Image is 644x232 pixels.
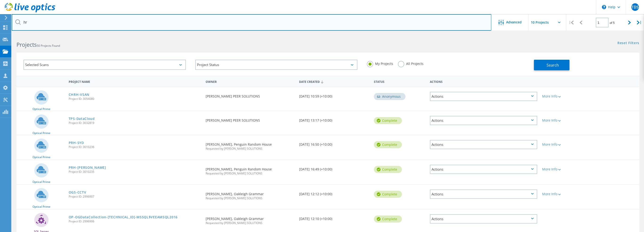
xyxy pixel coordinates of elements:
div: Actions [430,140,537,149]
span: Requested by [PERSON_NAME] SOLUTIONS [206,222,294,224]
a: OGS-CCTV [69,191,86,194]
label: My Projects [367,61,393,65]
span: Project ID: 2996906 [69,220,201,223]
div: Actions [430,214,537,224]
div: Complete [374,141,402,148]
span: of 5 [610,21,615,25]
div: Actions [430,190,537,199]
span: Optical Prime [32,156,50,159]
div: Status [372,77,428,86]
a: Live Optics Dashboard [5,10,55,13]
div: Complete [374,117,402,124]
a: TPS-DataCloud [69,117,95,120]
span: Project ID: 3010236 [69,146,201,148]
div: [DATE] 13:17 (+10:00) [297,111,372,127]
div: | [634,14,644,31]
div: More Info [542,168,587,171]
a: Reset Filters [617,41,639,45]
a: PRH-[PERSON_NAME] [69,166,106,169]
span: 50 Projects Found [37,44,60,48]
span: Project ID: 2996907 [69,195,201,198]
a: OP-OGDataCollection-[TECHNICAL_ID]-MSSQL$VEEAMSQL2016 [69,215,178,219]
span: Optical Prime [32,108,50,110]
div: Actions [428,77,540,86]
div: More Info [542,143,587,146]
div: Complete [374,215,402,223]
div: Actions [430,92,537,101]
div: More Info [542,192,587,196]
div: [DATE] 16:49 (+10:00) [297,160,372,176]
div: [PERSON_NAME], Penguin Random House [203,135,297,155]
span: Project ID: 3032819 [69,122,201,124]
span: Advanced [506,21,522,24]
div: | [566,14,576,31]
a: PRH-SYD [69,141,84,144]
div: More Info [542,119,587,122]
b: Projects [16,41,37,48]
div: Project Status [195,60,358,70]
div: Project Name [66,77,203,86]
div: Selected Scans [24,60,186,70]
a: CHRH-VSAN [69,93,89,96]
div: Complete [374,191,402,198]
div: [PERSON_NAME] PEER SOLUTIONS [203,111,297,127]
span: Optical Prime [32,205,50,208]
div: [PERSON_NAME], Penguin Random House [203,160,297,180]
span: Requested by [PERSON_NAME] SOLUTIONS [206,147,294,150]
div: Owner [203,77,297,86]
span: Optical Prime [32,132,50,135]
span: Optical Prime [32,181,50,183]
div: Anonymous [374,93,405,100]
div: [DATE] 12:12 (+10:00) [297,185,372,200]
div: More Info [542,95,587,98]
div: [PERSON_NAME], Oakleigh Grammar [203,185,297,204]
input: Search projects by name, owner, ID, company, etc [12,14,491,31]
span: TDS [631,5,638,9]
button: Search [534,60,569,70]
span: Project ID: 3010235 [69,170,201,173]
svg: \n [602,5,606,9]
div: Actions [430,116,537,125]
div: [DATE] 16:50 (+10:00) [297,135,372,151]
span: Project ID: 3054080 [69,97,201,100]
div: Actions [430,165,537,174]
div: [DATE] 12:10 (+10:00) [297,210,372,225]
span: Requested by [PERSON_NAME] SOLUTIONS [206,172,294,175]
span: Search [547,63,559,68]
div: [PERSON_NAME], Oakleigh Grammar [203,210,297,229]
label: All Projects [398,61,424,65]
span: Requested by [PERSON_NAME] SOLUTIONS [206,197,294,200]
div: Complete [374,166,402,173]
div: Date Created [297,77,372,86]
div: [PERSON_NAME] PEER SOLUTIONS [203,87,297,103]
div: [DATE] 10:59 (+10:00) [297,87,372,103]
